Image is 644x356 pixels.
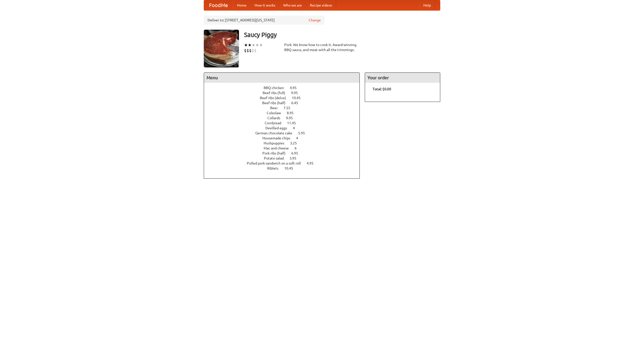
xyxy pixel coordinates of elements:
li: ★ [244,42,248,48]
li: $ [244,48,247,53]
span: 5.95 [298,131,310,135]
a: Beer 7.55 [270,106,300,110]
span: 4.95 [307,161,318,165]
span: 8.95 [287,111,299,115]
span: Devilled eggs [265,126,292,130]
li: $ [249,48,252,53]
span: 6.95 [291,151,303,155]
span: 4.95 [290,86,302,90]
div: Deliver to: [STREET_ADDRESS][US_STATE] [204,16,325,25]
a: Coleslaw 8.95 [267,111,303,115]
a: BBQ chicken 4.95 [264,86,306,90]
span: 7.55 [284,106,295,110]
li: ★ [252,42,255,48]
li: $ [252,48,254,53]
span: German chocolate cake [255,131,297,135]
a: Pulled pork sandwich on a soft roll 4.95 [247,161,323,165]
span: 10.45 [284,166,298,170]
h4: Menu [204,73,359,83]
a: Collards 9.95 [267,116,302,120]
h3: Saucy Piggy [244,30,440,40]
a: Housemade chips 4 [262,136,307,140]
span: 4 [296,136,303,140]
span: BBQ chicken [264,86,289,90]
a: Beef ribs (full) 9.95 [263,91,307,95]
span: Pulled pork sandwich on a soft roll [247,161,306,165]
span: 4 [293,126,300,130]
a: FoodMe [204,0,233,10]
span: Beef ribs (half) [262,101,291,105]
span: Collards [267,116,285,120]
div: Pork. We know how to cook it. Award-winning BBQ sauce, and meat with all the trimmings. [284,42,360,52]
a: Change [309,18,321,23]
a: Pork ribs (half) 6.95 [262,151,307,155]
span: 6 [295,146,302,150]
span: 6.45 [291,101,303,105]
a: German chocolate cake 5.95 [255,131,314,135]
li: ★ [255,42,259,48]
span: 9.95 [291,91,303,95]
span: Potato salad [264,156,289,160]
span: Cornbread [265,121,286,125]
span: 11.45 [287,121,301,125]
span: 9.95 [286,116,298,120]
a: Mac and cheese 6 [264,146,306,150]
span: 3.95 [290,156,301,160]
span: Riblets [267,166,284,170]
li: $ [254,48,257,53]
a: Recipe videos [306,0,336,10]
a: Potato salad 3.95 [264,156,306,160]
span: Beer [270,106,283,110]
li: ★ [248,42,252,48]
span: Beef ribs (delux) [260,96,291,100]
li: ★ [259,42,263,48]
h4: Your order [365,73,440,83]
a: Home [233,0,251,10]
span: Beef ribs (full) [263,91,290,95]
span: Pork ribs (half) [262,151,291,155]
a: Beef ribs (half) 6.45 [262,101,307,105]
a: How it works [251,0,279,10]
a: Who we are [279,0,306,10]
a: Cornbread 11.45 [265,121,305,125]
span: Hushpuppies [264,141,289,145]
span: Mac and cheese [264,146,294,150]
span: Coleslaw [267,111,286,115]
b: Total: $0.00 [373,87,391,91]
a: Riblets 10.45 [267,166,302,170]
span: 3.25 [290,141,302,145]
img: angular.jpg [204,30,239,67]
span: 10.45 [292,96,306,100]
li: $ [247,48,249,53]
a: Hushpuppies 3.25 [264,141,306,145]
span: Housemade chips [262,136,295,140]
a: Help [419,0,435,10]
a: Beef ribs (delux) 10.45 [260,96,310,100]
a: Devilled eggs 4 [265,126,304,130]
